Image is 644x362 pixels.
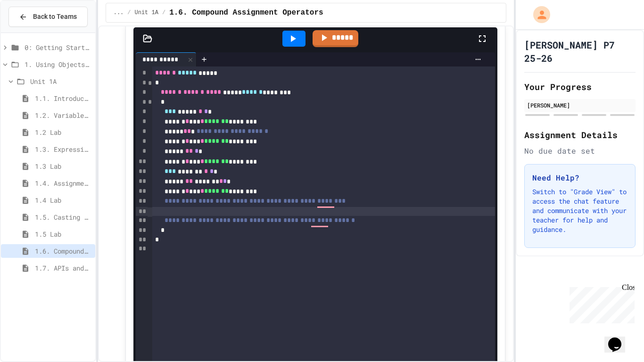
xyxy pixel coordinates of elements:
[35,178,91,188] span: 1.4. Assignment and Input
[35,229,91,239] span: 1.5 Lab
[524,145,636,156] div: No due date set
[114,9,124,16] span: ...
[127,9,131,16] span: /
[169,7,323,18] span: 1.6. Compound Assignment Operators
[523,4,553,25] div: My Account
[604,324,635,353] iframe: chat widget
[135,9,158,16] span: Unit 1A
[524,80,636,93] h2: Your Progress
[30,76,91,86] span: Unit 1A
[8,7,88,27] button: Back to Teams
[527,101,633,109] div: [PERSON_NAME]
[566,283,635,323] iframe: chat widget
[532,172,627,183] h3: Need Help?
[35,195,91,205] span: 1.4 Lab
[35,144,91,154] span: 1.3. Expressions and Output [New]
[524,38,636,65] h1: [PERSON_NAME] P7 25-26
[35,127,91,137] span: 1.2 Lab
[35,246,91,256] span: 1.6. Compound Assignment Operators
[524,128,636,141] h2: Assignment Details
[33,12,77,22] span: Back to Teams
[35,212,91,222] span: 1.5. Casting and Ranges of Values
[35,93,91,103] span: 1.1. Introduction to Algorithms, Programming, and Compilers
[162,9,165,16] span: /
[25,59,91,69] span: 1. Using Objects and Methods
[35,161,91,171] span: 1.3 Lab
[4,4,65,60] div: Chat with us now!Close
[25,42,91,52] span: 0: Getting Started
[35,110,91,120] span: 1.2. Variables and Data Types
[35,263,91,273] span: 1.7. APIs and Libraries
[532,187,627,234] p: Switch to "Grade View" to access the chat feature and communicate with your teacher for help and ...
